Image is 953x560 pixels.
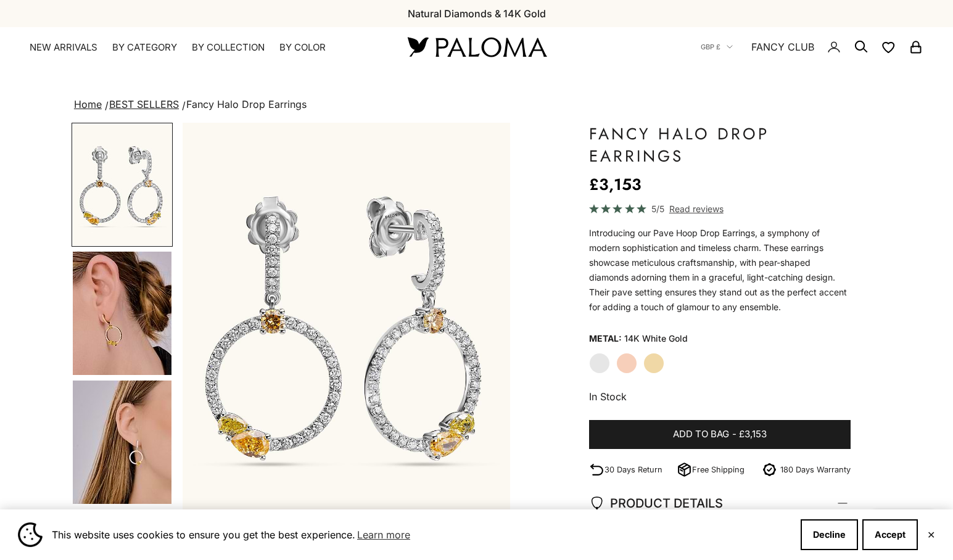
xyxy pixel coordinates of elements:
[183,123,510,527] div: Item 2 of 15
[589,226,851,315] div: Introducing our Pave Hoop Drop Earrings, a symphony of modern sophistication and timeless charm. ...
[355,525,412,544] a: Learn more
[183,123,510,527] img: #WhiteGold
[780,463,851,476] p: 180 Days Warranty
[589,202,851,216] a: 5/5 Read reviews
[701,27,923,67] nav: Secondary navigation
[73,381,171,504] img: #YellowGold #WhiteGold #RoseGold
[72,250,173,376] button: Go to item 4
[669,202,724,216] span: Read reviews
[801,519,858,550] button: Decline
[112,41,177,54] summary: By Category
[673,427,729,442] span: Add to bag
[589,493,723,514] span: PRODUCT DETAILS
[589,329,622,348] legend: Metal:
[109,98,179,110] a: BEST SELLERS
[279,41,326,54] summary: By Color
[589,420,851,450] button: Add to bag-£3,153
[30,41,378,54] nav: Primary navigation
[862,519,918,550] button: Accept
[589,389,851,405] p: In Stock
[739,427,767,442] span: £3,153
[74,98,102,110] a: Home
[692,463,745,476] p: Free Shipping
[701,41,733,52] button: GBP £
[751,39,814,55] a: FANCY CLUB
[52,525,791,544] span: This website uses cookies to ensure you get the best experience.
[72,379,173,505] button: Go to item 5
[73,252,171,375] img: #YellowGold #WhiteGold #RoseGold
[186,98,307,110] span: Fancy Halo Drop Earrings
[589,123,851,167] h1: Fancy Halo Drop Earrings
[604,463,662,476] p: 30 Days Return
[18,522,43,547] img: Cookie banner
[589,480,851,526] summary: PRODUCT DETAILS
[408,6,546,22] p: Natural Diamonds & 14K Gold
[651,202,664,216] span: 5/5
[72,123,173,247] button: Go to item 2
[30,41,97,54] a: NEW ARRIVALS
[624,329,688,348] variant-option-value: 14K White Gold
[701,41,720,52] span: GBP £
[589,172,642,197] sale-price: £3,153
[72,96,881,113] nav: breadcrumbs
[927,531,935,538] button: Close
[73,124,171,245] img: #WhiteGold
[192,41,265,54] summary: By Collection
